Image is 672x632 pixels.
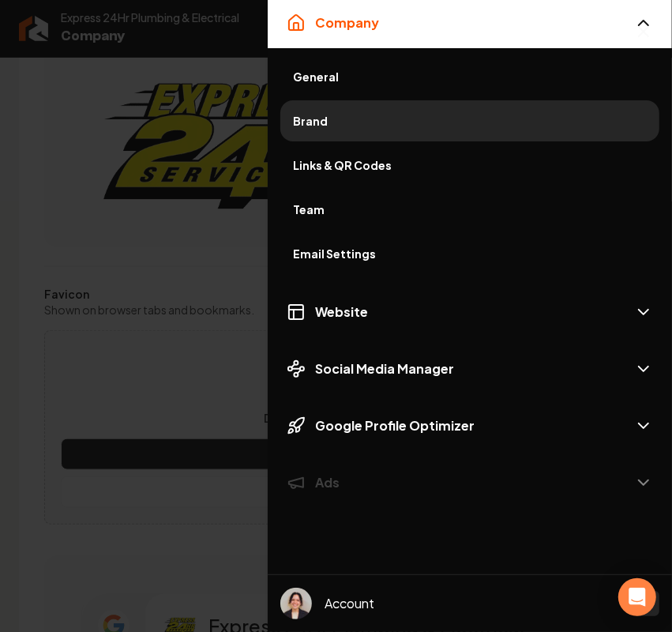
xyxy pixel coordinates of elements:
img: Brisa Leon [280,588,312,619]
span: Brand [293,113,647,129]
span: Website [315,303,368,322]
button: Social Media Manager [268,344,672,394]
span: Google Profile Optimizer [315,416,475,435]
button: Ads [268,457,672,508]
span: General [293,69,647,85]
span: Team [293,201,647,217]
button: Website [268,287,672,337]
button: Google Profile Optimizer [268,401,672,451]
div: Company [268,48,672,280]
span: Ads [315,473,340,492]
span: Links & QR Codes [293,157,647,173]
span: Company [315,13,379,32]
span: Account [325,594,374,613]
span: Social Media Manager [315,359,454,378]
button: Open user button [280,588,312,619]
span: Email Settings [293,246,647,261]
